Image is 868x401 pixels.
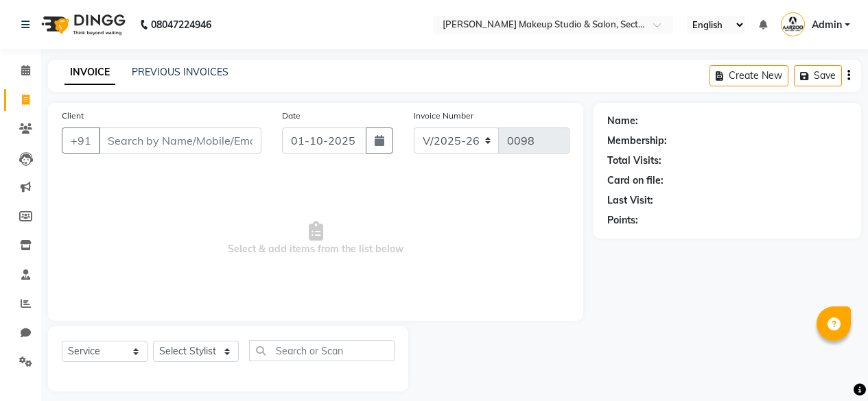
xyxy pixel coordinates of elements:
[812,18,842,32] span: Admin
[607,114,638,128] div: Name:
[607,193,653,208] div: Last Visit:
[64,60,115,85] a: INVOICE
[62,110,84,122] label: Client
[607,213,638,228] div: Points:
[709,65,788,86] button: Create New
[781,12,805,36] img: Admin
[249,340,395,361] input: Search or Scan
[607,134,667,148] div: Membership:
[414,110,473,122] label: Invoice Number
[132,66,228,78] a: PREVIOUS INVOICES
[607,154,661,168] div: Total Visits:
[62,127,100,154] button: +91
[607,173,664,188] div: Card on file:
[151,5,211,44] b: 08047224946
[794,65,842,86] button: Save
[35,5,129,44] img: logo
[99,127,261,154] input: Search by Name/Mobile/Email/Code
[282,110,301,122] label: Date
[62,170,570,307] span: Select & add items from the list below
